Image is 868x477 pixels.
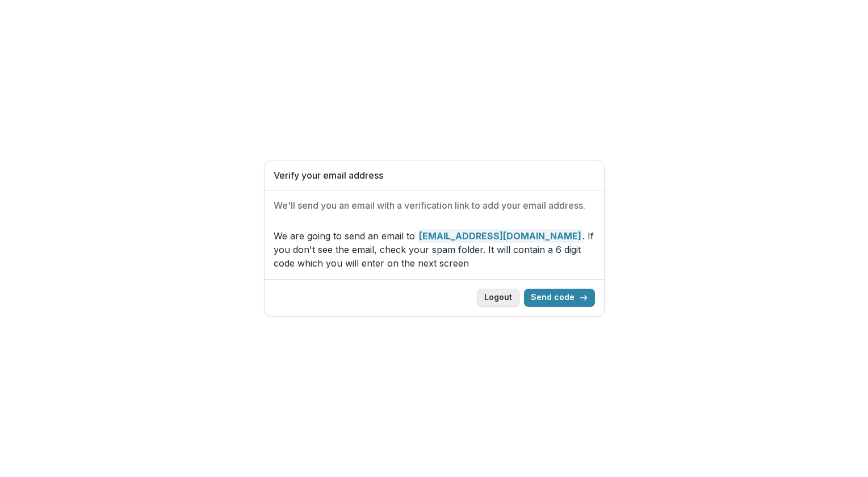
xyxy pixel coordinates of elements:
button: Logout [477,289,519,307]
p: We are going to send an email to . If you don't see the email, check your spam folder. It will co... [274,229,595,270]
h2: We'll send you an email with a verification link to add your email address. [274,200,595,211]
button: Send code [524,289,595,307]
h1: Verify your email address [274,170,595,181]
strong: [EMAIL_ADDRESS][DOMAIN_NAME] [418,229,582,243]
